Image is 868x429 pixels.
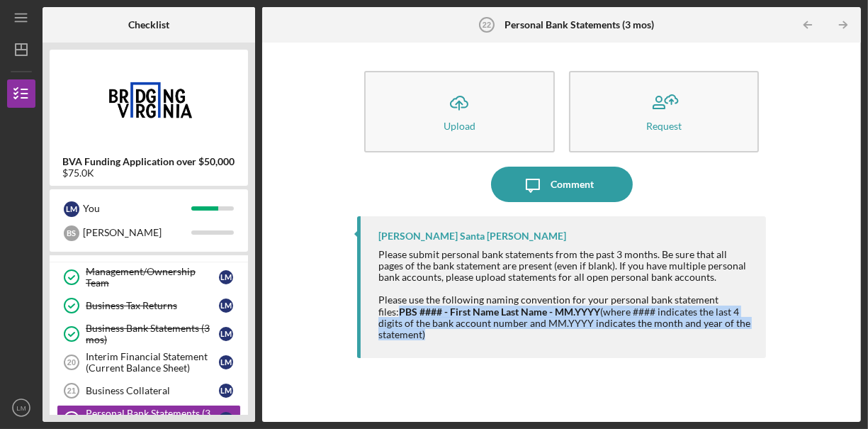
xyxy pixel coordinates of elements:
text: LM [16,404,26,412]
button: Request [569,71,760,152]
div: Comment [551,167,594,202]
b: Checklist [128,19,169,30]
a: Management/Ownership TeamLM [57,263,241,291]
a: Business Bank Statements (3 mos)LM [57,320,241,348]
div: Please submit personal bank statements from the past 3 months. Be sure that all pages of the bank... [378,249,753,340]
div: L M [219,384,233,398]
div: You [83,196,191,221]
div: Interim Financial Statement (Current Balance Sheet) [86,351,219,374]
b: BVA Funding Application over $50,000 [63,156,235,167]
div: L M [219,412,233,426]
strong: PBS #### - First Name Last Name - MM.YYYY [399,306,600,318]
tspan: 20 [67,358,76,367]
div: [PERSON_NAME] [83,221,191,245]
div: Business Tax Returns [86,300,219,311]
div: Business Bank Statements (3 mos) [86,323,219,345]
a: Business Tax ReturnsLM [57,291,241,320]
tspan: 22 [483,21,491,29]
button: Upload [364,71,555,152]
button: LM [7,394,35,422]
a: 21Business CollateralLM [57,377,241,405]
div: B S [64,225,79,241]
div: Management/Ownership Team [86,266,219,289]
div: [PERSON_NAME] Santa [PERSON_NAME] [378,230,566,242]
button: Comment [491,167,633,202]
div: L M [219,270,233,284]
tspan: 21 [67,386,76,395]
div: Request [646,121,682,131]
div: $75.0K [63,167,235,179]
div: L M [219,299,233,313]
b: Personal Bank Statements (3 mos) [505,19,654,30]
div: L M [219,327,233,341]
div: Business Collateral [86,385,219,396]
div: Upload [444,121,475,131]
a: 20Interim Financial Statement (Current Balance Sheet)LM [57,348,241,377]
div: L M [64,201,79,217]
img: Product logo [50,57,248,142]
div: L M [219,355,233,369]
